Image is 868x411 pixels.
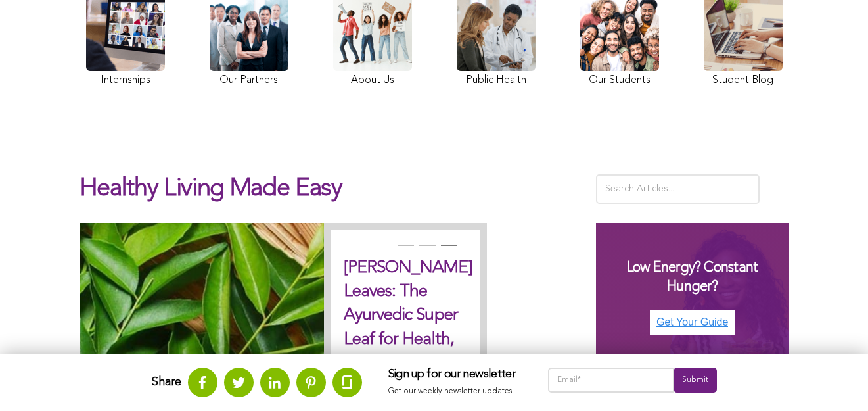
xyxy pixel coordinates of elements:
h3: Low Energy? Constant Hunger? [609,258,776,296]
input: Search Articles... [596,174,760,204]
button: 2 of 3 [419,245,432,258]
h3: Sign up for our newsletter [388,368,522,382]
img: Get Your Guide [650,310,735,335]
iframe: Chat Widget [802,348,868,411]
input: Email* [548,368,675,393]
strong: Share [152,376,181,388]
p: Get our weekly newsletter updates. [388,385,522,399]
button: 1 of 3 [398,245,411,258]
h1: Healthy Living Made Easy [80,174,576,216]
img: glassdoor.svg [342,375,352,389]
h2: [PERSON_NAME] Leaves: The Ayurvedic Super Leaf for Health, Hair, and Skin [344,256,467,375]
button: 3 of 3 [441,245,454,258]
input: Submit [674,368,716,393]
